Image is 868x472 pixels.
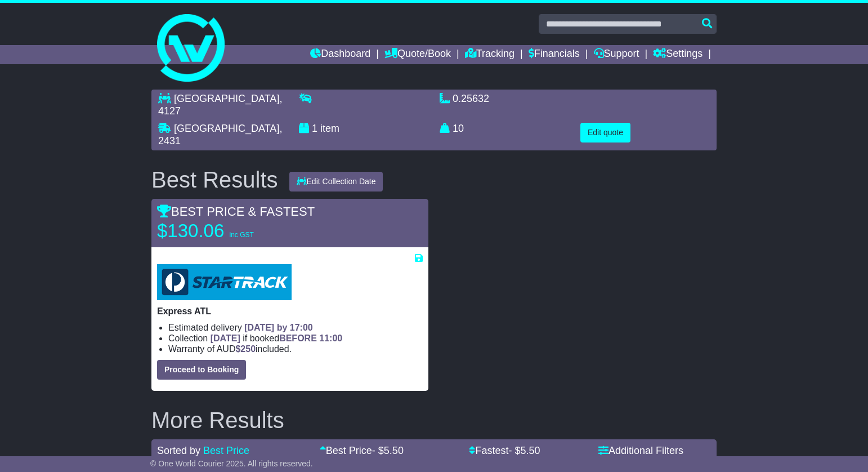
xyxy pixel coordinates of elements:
span: © One World Courier 2025. All rights reserved. [150,459,313,468]
a: Settings [653,45,703,64]
button: Proceed to Booking [157,360,246,380]
a: Tracking [465,45,514,64]
span: [GEOGRAPHIC_DATA] [174,93,279,104]
a: Best Price- $5.50 [320,445,404,456]
span: inc GST [229,231,253,239]
button: Edit Collection Date [289,172,383,192]
span: BEST PRICE & FASTEST [157,204,315,219]
span: $ [235,344,256,354]
div: Best Results [146,167,284,192]
h2: More Results [151,408,717,433]
a: Additional Filters [598,445,683,456]
span: item [320,123,339,134]
a: Financials [529,45,580,64]
span: 11:00 [319,333,342,343]
a: Best Price [203,445,249,456]
li: Warranty of AUD included. [168,344,423,354]
a: Fastest- $5.50 [469,445,540,456]
span: 0.25632 [453,93,489,104]
span: - $ [372,445,404,456]
span: 1 [312,123,317,134]
p: $130.06 [157,220,298,242]
p: Express ATL [157,306,423,317]
span: , 2431 [158,123,282,146]
span: [GEOGRAPHIC_DATA] [174,123,279,134]
span: BEFORE [279,333,317,343]
img: StarTrack: Express ATL [157,264,292,300]
span: 5.50 [521,445,540,456]
span: - $ [508,445,540,456]
span: , 4127 [158,93,282,117]
a: Dashboard [310,45,370,64]
span: if booked [211,333,342,343]
button: Edit quote [580,123,630,143]
a: Quote/Book [384,45,451,64]
li: Collection [168,333,423,344]
li: Estimated delivery [168,322,423,333]
a: Support [594,45,639,64]
span: Sorted by [157,445,200,456]
span: 250 [240,344,256,354]
span: [DATE] by 17:00 [244,323,313,332]
span: [DATE] [211,333,240,343]
span: 10 [453,123,464,134]
span: 5.50 [384,445,404,456]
